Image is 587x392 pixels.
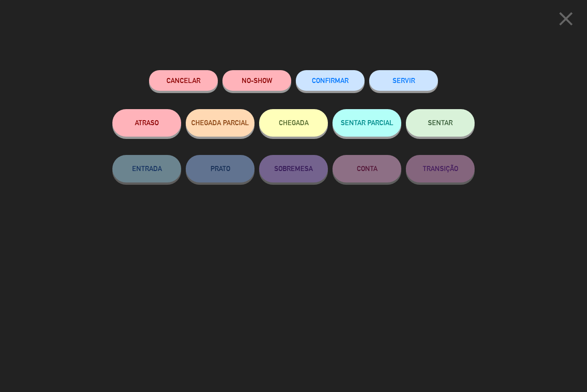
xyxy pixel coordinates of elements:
i: close [554,7,577,30]
span: CHEGADA PARCIAL [191,119,249,127]
button: SENTAR [406,109,475,137]
button: NO-SHOW [222,70,291,91]
button: CHEGADA PARCIAL [186,109,255,137]
span: SENTAR [428,119,453,127]
button: SENTAR PARCIAL [332,109,401,137]
button: PRATO [186,155,255,182]
button: ATRASO [112,109,181,137]
button: CONFIRMAR [296,70,365,91]
button: close [552,7,580,34]
button: CONTA [332,155,401,182]
button: ENTRADA [112,155,181,182]
button: Cancelar [149,70,218,91]
button: TRANSIÇÃO [406,155,475,182]
span: CONFIRMAR [312,77,349,84]
button: CHEGADA [259,109,328,137]
button: SOBREMESA [259,155,328,182]
button: SERVIR [369,70,438,91]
